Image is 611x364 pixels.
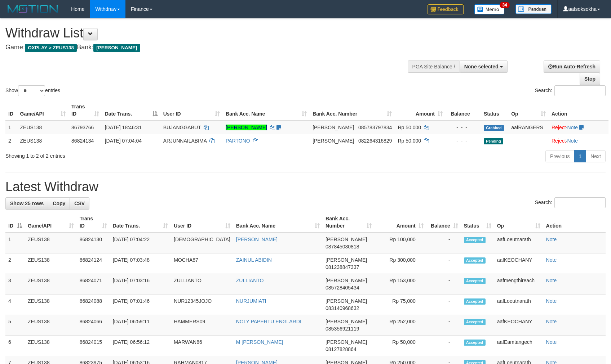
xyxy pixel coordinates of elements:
[313,138,354,144] span: [PERSON_NAME]
[5,134,17,147] td: 2
[426,233,461,253] td: -
[326,298,367,304] span: [PERSON_NAME]
[71,138,94,144] span: 86824134
[448,124,478,131] div: - - -
[160,100,223,121] th: User ID: activate to sort column ascending
[5,44,400,51] h4: Game: Bank:
[395,100,446,121] th: Amount: activate to sort column ascending
[326,285,359,291] span: Copy 085728405434 to clipboard
[77,315,110,336] td: 86824066
[77,212,110,233] th: Trans ID: activate to sort column ascending
[25,212,77,233] th: Game/API: activate to sort column ascending
[574,150,586,162] a: 1
[326,264,359,270] span: Copy 081238847337 to clipboard
[543,212,606,233] th: Action
[446,100,481,121] th: Balance
[326,346,357,352] span: Copy 08127828864 to clipboard
[313,125,354,130] span: [PERSON_NAME]
[5,336,25,356] td: 6
[25,44,77,52] span: OXPLAY > ZEUS138
[5,100,17,121] th: ID
[105,125,142,130] span: [DATE] 18:46:31
[358,138,392,144] span: Copy 082264316829 to clipboard
[464,257,486,264] span: Accepted
[375,212,426,233] th: Amount: activate to sort column ascending
[494,212,543,233] th: Op: activate to sort column ascending
[223,100,310,121] th: Bank Acc. Name: activate to sort column ascending
[110,233,171,253] td: [DATE] 07:04:22
[544,60,600,73] a: Run Auto-Refresh
[546,257,557,263] a: Note
[25,274,77,295] td: ZEUS138
[5,4,60,14] img: MOTION_logo.png
[236,319,301,324] a: NOLY PAPERTU ENGLARDI
[428,4,464,14] img: Feedback.jpg
[5,149,249,159] div: Showing 1 to 2 of 2 entries
[375,253,426,274] td: Rp 300,000
[5,274,25,295] td: 3
[554,85,606,96] input: Search:
[549,134,608,147] td: ·
[464,64,499,69] span: None selected
[508,100,549,121] th: Op: activate to sort column ascending
[236,237,278,242] a: [PERSON_NAME]
[567,138,578,144] a: Note
[481,100,508,121] th: Status
[171,295,233,315] td: NUR12345JOJO
[464,278,486,284] span: Accepted
[464,237,486,243] span: Accepted
[5,212,25,233] th: ID: activate to sort column descending
[5,85,60,96] label: Show entries
[5,121,17,134] td: 1
[171,233,233,253] td: [DEMOGRAPHIC_DATA]
[25,295,77,315] td: ZEUS138
[546,319,557,324] a: Note
[77,336,110,356] td: 86824015
[5,233,25,253] td: 1
[567,125,578,130] a: Note
[326,326,359,332] span: Copy 085356921119 to clipboard
[48,197,70,210] a: Copy
[375,295,426,315] td: Rp 75,000
[326,278,367,283] span: [PERSON_NAME]
[233,212,323,233] th: Bank Acc. Name: activate to sort column ascending
[5,197,48,210] a: Show 25 rows
[326,305,359,311] span: Copy 083140968632 to clipboard
[70,197,89,210] a: CSV
[110,274,171,295] td: [DATE] 07:03:16
[25,315,77,336] td: ZEUS138
[25,233,77,253] td: ZEUS138
[236,278,264,283] a: ZULLIANTO
[494,253,543,274] td: aafKEOCHANY
[171,212,233,233] th: User ID: activate to sort column ascending
[110,212,171,233] th: Date Trans.: activate to sort column ascending
[326,339,367,345] span: [PERSON_NAME]
[549,100,608,121] th: Action
[110,315,171,336] td: [DATE] 06:59:11
[326,319,367,324] span: [PERSON_NAME]
[545,150,574,162] a: Previous
[5,180,606,194] h1: Latest Withdraw
[546,298,557,304] a: Note
[375,315,426,336] td: Rp 252,000
[25,336,77,356] td: ZEUS138
[77,295,110,315] td: 86824088
[426,253,461,274] td: -
[323,212,375,233] th: Bank Acc. Number: activate to sort column ascending
[163,125,201,130] span: BUJANGGABUT
[494,336,543,356] td: aafEamtangech
[171,315,233,336] td: HAMMERS09
[110,253,171,274] td: [DATE] 07:03:48
[171,274,233,295] td: ZULLIANTO
[77,274,110,295] td: 86824071
[25,253,77,274] td: ZEUS138
[426,295,461,315] td: -
[580,73,600,85] a: Stop
[494,315,543,336] td: aafKEOCHANY
[508,121,549,134] td: aafRANGERS
[68,100,102,121] th: Trans ID: activate to sort column ascending
[10,201,44,206] span: Show 25 rows
[535,197,606,208] label: Search:
[494,295,543,315] td: aafLoeutnarath
[17,100,69,121] th: Game/API: activate to sort column ascending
